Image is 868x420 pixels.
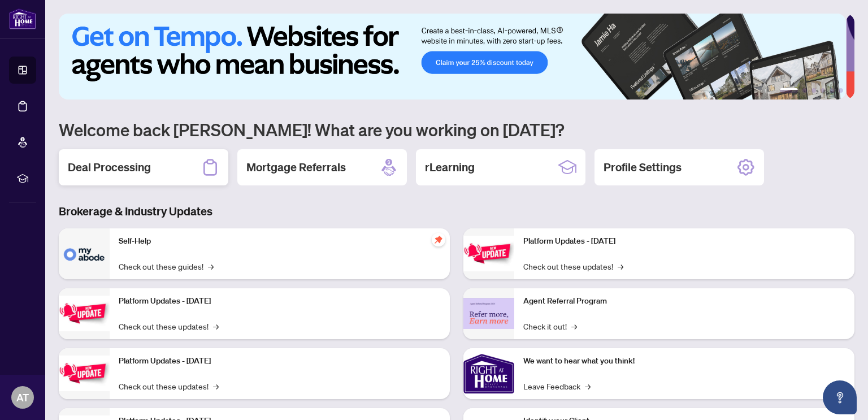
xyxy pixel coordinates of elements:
span: → [208,260,214,272]
p: Platform Updates - [DATE] [119,355,441,367]
button: 4 [821,88,825,93]
span: → [213,380,219,392]
img: Platform Updates - September 16, 2025 [59,296,110,331]
img: Platform Updates - June 23, 2025 [463,236,514,271]
a: Check it out!→ [523,320,577,332]
p: Agent Referral Program [523,295,845,308]
a: Check out these updates!→ [119,380,219,392]
img: We want to hear what you think! [463,348,514,399]
p: We want to hear what you think! [523,355,845,367]
button: 1 [780,88,798,93]
a: Check out these guides!→ [119,260,214,272]
button: 2 [802,88,807,93]
span: → [618,260,623,272]
button: 3 [811,88,816,93]
span: → [571,320,577,332]
span: AT [16,389,29,405]
h3: Brokerage & Industry Updates [59,203,854,219]
p: Platform Updates - [DATE] [119,295,441,308]
a: Check out these updates!→ [523,260,623,272]
h2: Profile Settings [604,159,682,175]
img: Agent Referral Program [463,298,514,329]
span: pushpin [432,233,445,246]
p: Self-Help [119,235,441,248]
button: Open asap [823,380,857,414]
p: Platform Updates - [DATE] [523,235,845,248]
span: → [585,380,591,392]
button: 5 [830,88,834,93]
h2: Mortgage Referrals [246,159,346,175]
h2: Deal Processing [68,159,151,175]
img: logo [9,8,36,29]
h2: rLearning [425,159,475,175]
img: Self-Help [59,228,110,279]
h1: Welcome back [PERSON_NAME]! What are you working on [DATE]? [59,119,854,140]
button: 6 [839,88,843,93]
a: Leave Feedback→ [523,380,591,392]
span: → [213,320,219,332]
a: Check out these updates!→ [119,320,219,332]
img: Slide 0 [59,14,846,99]
img: Platform Updates - July 21, 2025 [59,356,110,391]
